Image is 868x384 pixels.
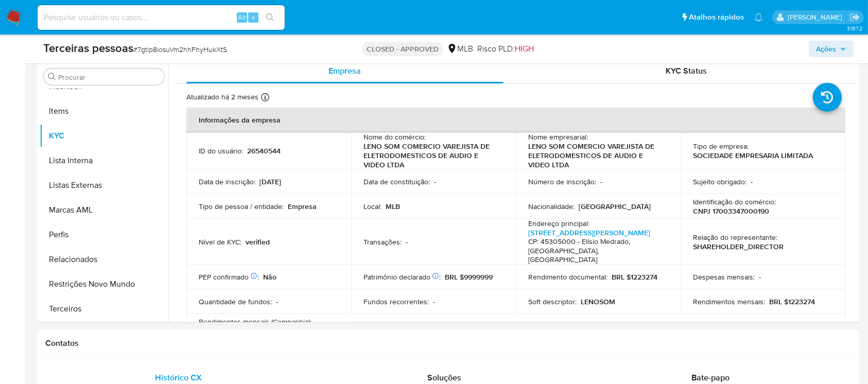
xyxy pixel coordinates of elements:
p: Rendimento documental : [528,272,607,282]
span: KYC Status [666,65,707,77]
p: Empresa [288,202,317,211]
input: Pesquise usuários ou casos... [38,11,285,24]
p: LENO SOM COMERCIO VAREJISTA DE ELETRODOMESTICOS DE AUDIO E VIDEO LTDA [363,142,499,169]
p: - [434,177,436,186]
button: Restrições Novo Mundo [40,272,168,296]
button: Lista Interna [40,148,168,173]
span: Empresa [328,65,361,77]
p: - [276,297,278,306]
p: Patrimônio declarado : [363,272,441,282]
p: 26540544 [247,146,281,155]
button: Marcas AML [40,198,168,222]
p: Data de inscrição : [199,177,255,186]
input: Procurar [58,73,160,82]
p: Rendimentos mensais : [693,297,765,306]
p: Endereço principal : [528,219,589,228]
p: camila.castro@mercadolivre.com [788,12,846,22]
span: Risco PLD: [477,43,534,55]
span: Ações [816,41,836,57]
span: Atalhos rápidos [689,12,744,23]
button: Terceiros [40,296,168,321]
p: [DATE] [259,177,281,186]
h1: Contatos [45,338,852,348]
p: - [759,272,761,282]
p: Nacionalidade : [528,202,575,211]
p: CNPJ 17003347000190 [693,206,769,216]
p: - [433,297,435,306]
p: Nome do comércio : [363,132,426,142]
p: Tipo de pessoa / entidade : [199,202,284,211]
span: Alt [238,12,246,22]
p: Quantidade de fundos : [199,297,272,306]
h4: CP: 45305000 - Elísio Medrado, [GEOGRAPHIC_DATA], [GEOGRAPHIC_DATA] [528,237,664,265]
p: SOCIEDADE EMPRESARIA LIMITADA [693,151,813,160]
th: Informações da empresa [186,108,845,132]
span: HIGH [515,43,534,55]
p: BRL $1223274 [769,297,815,306]
p: SHAREHOLDER_DIRECTOR [693,242,784,251]
p: Data de constituição : [363,177,430,186]
span: # 7gtip8iosuVm2hhFhyHukXtS [133,44,227,55]
p: Número de inscrição : [528,177,596,186]
p: [GEOGRAPHIC_DATA] [579,202,651,211]
p: LENO SOM COMERCIO VAREJISTA DE ELETRODOMESTICOS DE AUDIO E VIDEO LTDA [528,142,664,169]
span: s [252,12,255,22]
p: Não [263,272,276,282]
p: Rendimentos mensais (Companhia) : [199,317,311,326]
p: Atualizado há 2 meses [186,92,258,102]
button: Procurar [48,73,56,81]
p: BRL $9999999 [445,272,493,282]
p: Nível de KYC : [199,237,241,247]
p: Relação do representante : [693,233,777,242]
p: Nome empresarial : [528,132,588,142]
button: Perfis [40,222,168,247]
b: Terceiras pessoas [43,40,133,56]
p: Fundos recorrentes : [363,297,429,306]
p: BRL $1223274 [612,272,657,282]
a: Notificações [754,13,763,22]
span: Soluções [427,372,461,383]
p: ID do usuário : [199,146,243,155]
button: KYC [40,124,168,148]
p: Transações : [363,237,402,247]
p: Sujeito obrigado : [693,177,747,186]
button: Listas Externas [40,173,168,198]
p: Tipo de empresa : [693,142,749,151]
p: - [600,177,602,186]
p: Despesas mensais : [693,272,755,282]
p: PEP confirmado : [199,272,259,282]
span: Histórico CX [155,372,202,383]
span: Bate-papo [691,372,730,383]
p: MLB [386,202,400,211]
button: Ações [809,41,854,57]
p: CLOSED - APPROVED [362,42,443,56]
p: - [751,177,753,186]
button: Items [40,99,168,124]
a: [STREET_ADDRESS][PERSON_NAME] [528,228,650,238]
div: MLB [447,43,473,55]
p: Soft descriptor : [528,297,577,306]
button: Relacionados [40,247,168,272]
button: search-icon [259,10,281,25]
a: Sair [849,12,860,23]
p: - [406,237,408,247]
p: Identificação do comércio : [693,197,776,206]
span: 3.157.2 [847,24,863,32]
p: LENOSOM [581,297,615,306]
p: Local : [363,202,381,211]
p: verified [246,237,270,247]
